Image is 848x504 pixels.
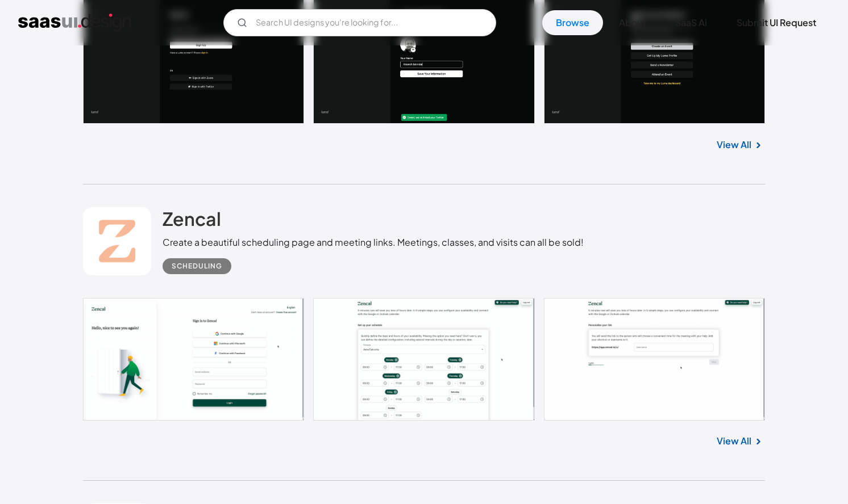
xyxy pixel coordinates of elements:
[717,434,751,448] a: View All
[723,10,830,35] a: Submit UI Request
[163,207,221,230] h2: Zencal
[172,259,222,273] div: Scheduling
[163,207,221,236] a: Zencal
[605,10,659,35] a: About
[18,14,131,32] a: home
[542,10,603,35] a: Browse
[223,9,496,36] input: Search UI designs you're looking for...
[163,236,584,249] div: Create a beautiful scheduling page and meeting links. Meetings, classes, and visits can all be sold!
[223,9,496,36] form: Email Form
[717,138,751,152] a: View All
[662,10,721,35] a: SaaS Ai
